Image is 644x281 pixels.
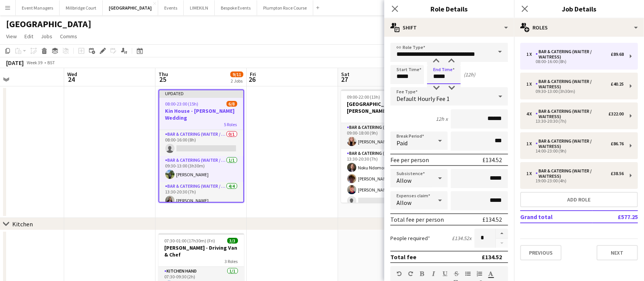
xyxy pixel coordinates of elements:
div: 1 x [526,52,536,57]
button: Unordered List [465,271,471,277]
div: Total fee per person [390,216,444,223]
div: (12h) [464,71,475,78]
button: Millbridge Court [60,0,103,15]
app-card-role: Bar & Catering (Waiter / waitress)1/109:30-13:00 (3h30m)[PERSON_NAME] [159,156,243,182]
span: 25 [157,75,168,84]
td: £577.25 [592,211,638,223]
span: Allow [396,199,411,206]
span: Jobs [41,33,52,40]
app-card-role: Bar & Catering (Waiter / waitress)0/108:00-16:00 (8h) [159,130,243,156]
app-job-card: Updated08:00-23:00 (15h)6/8Kin House - [PERSON_NAME] Wedding5 RolesBar & Catering (Waiter / waitr... [159,89,244,203]
button: Previous [520,245,561,260]
span: 26 [249,75,256,84]
span: Default Hourly Fee 1 [396,95,450,102]
app-card-role: Bar & Catering (Waiter / waitress)1/109:00-18:00 (9h)[PERSON_NAME] [341,123,427,149]
span: View [6,33,17,40]
div: £38.56 [611,171,624,176]
div: Bar & Catering (Waiter / waitress) [536,79,611,89]
button: Events [158,0,184,15]
span: 27 [340,75,350,84]
div: Bar & Catering (Waiter / waitress) [536,109,608,119]
button: Text Color [488,271,494,277]
span: Allow [396,177,411,184]
button: LIMEKILN [184,0,215,15]
div: £134.52 x [452,235,471,242]
span: 9/11 [230,71,243,77]
div: £134.52 [482,253,502,261]
button: Italic [431,271,436,277]
div: Bar & Catering (Waiter / waitress) [536,168,611,179]
app-card-role: Bar & Catering (Waiter / waitress)1A3/413:30-20:30 (7h)Noku Ndomore[PERSON_NAME][PERSON_NAME] [341,149,427,208]
div: BST [47,60,55,65]
div: 13:30-20:30 (7h) [526,119,624,123]
a: View [3,31,20,41]
span: Comms [60,33,77,40]
div: 12h x [436,115,448,122]
div: £40.25 [611,81,624,87]
span: Week 39 [25,60,44,65]
h1: [GEOGRAPHIC_DATA] [6,18,91,30]
button: Underline [442,271,448,277]
div: Updated [159,90,243,96]
h3: [GEOGRAPHIC_DATA] - [PERSON_NAME] Wedding [341,101,427,114]
div: 2 Jobs [231,78,243,84]
span: Fri [250,71,256,78]
h3: Job Details [514,4,644,14]
button: Increase [496,229,508,239]
div: 1 x [526,81,536,87]
button: Undo [396,271,402,277]
div: £322.00 [608,111,624,117]
button: Bold [419,271,425,277]
button: Event Managers [16,0,60,15]
span: Wed [67,71,77,78]
span: Sat [341,71,350,78]
button: Redo [408,271,413,277]
span: Thu [159,71,168,78]
button: Add role [520,192,638,207]
span: Edit [24,33,33,40]
span: 3 Roles [225,258,238,264]
span: 08:00-23:00 (15h) [165,101,199,107]
div: £86.76 [611,141,624,146]
div: 4 x [526,111,536,117]
div: Roles [514,18,644,37]
div: £134.52 [482,156,502,164]
div: [DATE] [6,59,24,67]
label: People required [390,235,430,242]
div: 14:00-23:00 (9h) [526,149,624,153]
span: 09:00-22:00 (13h) [347,94,380,100]
div: 19:00-23:00 (4h) [526,179,624,183]
div: Kitchen [12,220,33,228]
span: 3/3 [227,238,238,244]
app-card-role: Bar & Catering (Waiter / waitress)4/413:30-20:30 (7h)[PERSON_NAME] [159,182,243,241]
div: Fee per person [390,156,429,164]
button: Next [597,245,638,260]
button: Plumpton Race Course [257,0,313,15]
h3: [PERSON_NAME] - Driving Van & Chef [159,244,244,258]
div: Bar & Catering (Waiter / waitress) [536,138,611,149]
div: 1 x [526,141,536,146]
a: Edit [21,31,36,41]
button: [GEOGRAPHIC_DATA] [103,0,158,15]
div: Bar & Catering (Waiter / waitress) [536,49,611,60]
span: 24 [66,75,77,84]
h3: Kin House - [PERSON_NAME] Wedding [159,107,243,121]
span: 5 Roles [224,122,237,127]
span: Paid [396,139,408,147]
td: Grand total [520,211,592,223]
div: 1 x [526,171,536,176]
button: Bespoke Events [215,0,257,15]
app-job-card: 09:00-22:00 (13h)4/7[GEOGRAPHIC_DATA] - [PERSON_NAME] Wedding3 RolesBar & Catering (Waiter / wait... [341,89,427,203]
a: Comms [57,31,80,41]
button: Strikethrough [454,271,459,277]
span: 07:30-01:00 (17h30m) (Fri) [165,238,215,244]
div: £134.52 [482,216,502,223]
div: Shift [384,18,514,37]
a: Jobs [38,31,55,41]
div: 09:30-13:00 (3h30m) [526,89,624,93]
div: £89.68 [611,52,624,57]
span: 6/8 [227,101,237,107]
button: Ordered List [477,271,482,277]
